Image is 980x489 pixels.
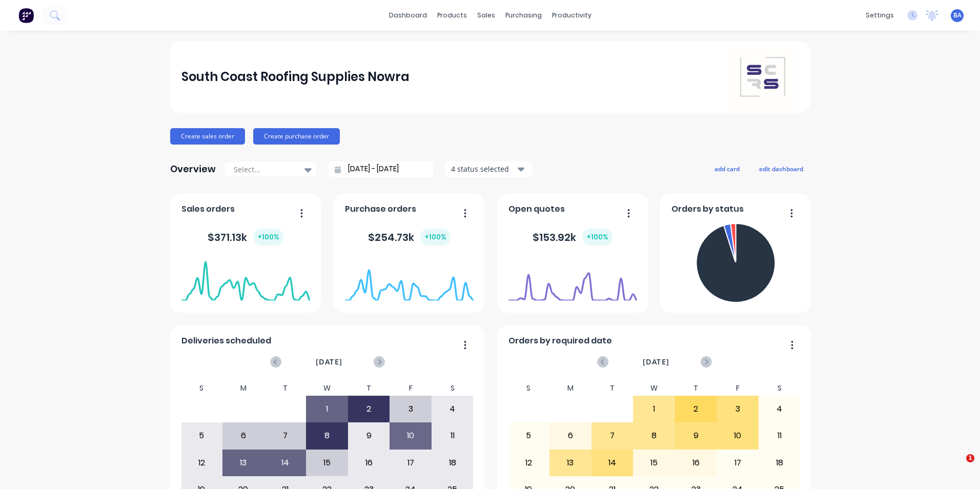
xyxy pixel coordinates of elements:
div: $ 254.73k [368,229,451,246]
div: 4 [759,396,800,422]
span: BA [953,11,962,20]
span: [DATE] [643,356,669,368]
div: F [717,381,759,396]
div: T [264,381,307,396]
span: Purchase orders [345,203,416,215]
div: S [508,381,550,396]
div: 14 [592,450,633,476]
span: 1 [966,454,974,462]
div: 12 [181,450,222,476]
img: Factory [18,8,34,23]
img: South Coast Roofing Supplies Nowra [727,41,799,113]
div: 9 [349,423,390,449]
div: South Coast Roofing Supplies Nowra [181,67,410,87]
div: 10 [717,423,758,449]
div: 17 [390,450,431,476]
span: Orders by required date [508,335,612,347]
div: settings [861,8,899,23]
div: 16 [349,450,390,476]
div: 5 [508,423,549,449]
div: $ 371.13k [208,229,283,246]
div: 5 [181,423,222,449]
div: 18 [432,450,473,476]
div: + 100 % [582,229,612,246]
div: 1 [634,396,675,422]
div: 4 status selected [451,164,516,174]
div: T [591,381,634,396]
span: [DATE] [316,356,342,368]
iframe: Intercom live chat [945,454,970,479]
div: 2 [349,396,390,422]
div: + 100 % [420,229,451,246]
div: F [390,381,432,396]
div: 11 [432,423,473,449]
span: Orders by status [671,203,744,215]
div: $ 153.92k [533,229,612,246]
div: 3 [717,396,758,422]
div: W [306,381,348,396]
div: 6 [550,423,591,449]
a: dashboard [384,8,432,23]
div: 10 [390,423,431,449]
div: 11 [759,423,800,449]
div: 6 [223,423,264,449]
div: 7 [265,423,306,449]
div: W [633,381,675,396]
div: M [222,381,264,396]
div: 15 [307,450,348,476]
div: S [181,381,223,396]
div: 15 [634,450,675,476]
div: 17 [717,450,758,476]
div: Overview [170,159,216,179]
div: 8 [307,423,348,449]
div: purchasing [500,8,547,23]
div: T [675,381,717,396]
span: Deliveries scheduled [181,335,271,347]
div: 18 [759,450,800,476]
div: 8 [634,423,675,449]
div: 13 [550,450,591,476]
span: Sales orders [181,203,235,215]
span: Open quotes [508,203,565,215]
button: 4 status selected [445,161,533,177]
button: Create purchase order [253,128,340,145]
div: 13 [223,450,264,476]
div: T [348,381,390,396]
div: sales [472,8,500,23]
button: add card [708,162,746,175]
div: 12 [508,450,549,476]
div: S [432,381,474,396]
div: 14 [265,450,306,476]
div: products [432,8,472,23]
div: 4 [432,396,473,422]
div: 9 [676,423,717,449]
div: 16 [676,450,717,476]
button: Create sales order [170,128,245,145]
button: edit dashboard [752,162,810,175]
div: productivity [547,8,597,23]
div: + 100 % [253,229,283,246]
div: 3 [390,396,431,422]
div: 7 [592,423,633,449]
div: M [549,381,591,396]
div: 1 [307,396,348,422]
div: S [759,381,801,396]
div: 2 [676,396,717,422]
